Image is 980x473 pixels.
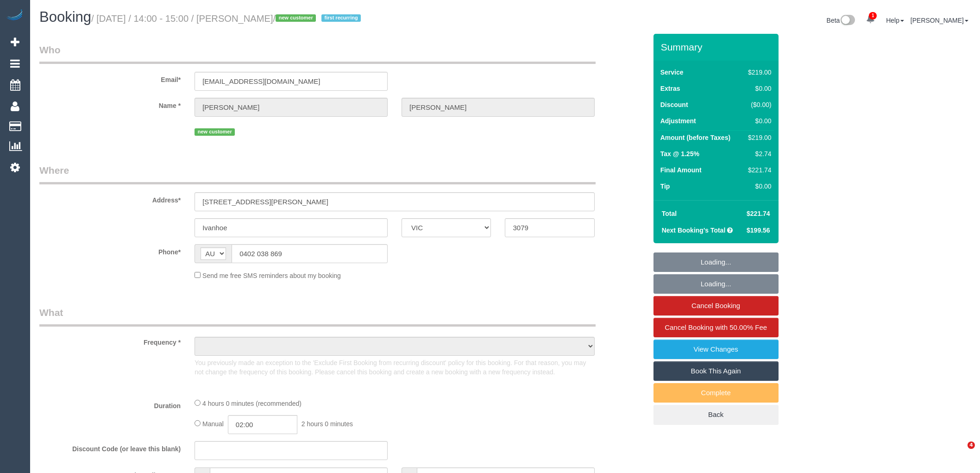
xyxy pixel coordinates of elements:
small: / [DATE] / 14:00 - 15:00 / [PERSON_NAME] [91,13,364,24]
input: Post Code* [505,218,594,237]
label: Tax @ 1.25% [660,149,699,158]
span: first recurring [321,14,361,22]
strong: Next Booking's Total [662,227,726,234]
label: Discount Code (or leave this blank) [32,441,188,454]
div: $0.00 [744,84,771,93]
label: Amount (before Taxes) [660,133,730,142]
div: ($0.00) [744,100,771,109]
span: new customer [195,128,235,136]
label: Adjustment [660,116,696,126]
a: Book This Again [653,361,779,381]
div: $219.00 [744,68,771,77]
span: Booking [39,9,91,25]
span: Manual [202,420,224,428]
label: Extras [660,84,680,93]
span: Send me free SMS reminders about my booking [202,272,341,279]
a: View Changes [653,340,779,359]
div: $0.00 [744,182,771,191]
img: Automaid Logo [6,9,24,22]
iframe: Intercom live chat [949,441,971,464]
h3: Summary [661,42,774,52]
a: Back [653,405,779,424]
a: 1 [861,9,879,30]
span: 4 hours 0 minutes (recommended) [202,400,302,407]
span: 4 [967,441,975,449]
label: Duration [32,398,188,410]
legend: Where [39,164,596,184]
span: new customer [276,14,316,22]
img: New interface [840,15,855,27]
input: Last Name* [402,98,595,117]
legend: Who [39,43,596,64]
label: Tip [660,182,670,191]
span: 2 hours 0 minutes [302,420,353,428]
label: Discount [660,100,688,109]
p: You previously made an exception to the 'Exclude First Booking from recurring discount' policy fo... [195,358,595,377]
label: Service [660,68,684,77]
a: [PERSON_NAME] [911,17,968,24]
div: $0.00 [744,116,771,126]
input: Phone* [232,244,388,263]
label: Frequency * [32,334,188,347]
legend: What [39,306,596,327]
label: Email* [32,72,188,84]
label: Address* [32,192,188,205]
a: Cancel Booking [653,296,779,315]
label: Name * [32,98,188,110]
span: $199.56 [747,227,770,234]
div: $2.74 [744,149,771,158]
a: Cancel Booking with 50.00% Fee [653,318,779,337]
span: $221.74 [747,210,770,217]
a: Help [886,17,904,24]
input: Email* [195,72,388,91]
label: Phone* [32,244,188,257]
span: / [273,13,364,24]
strong: Total [662,210,677,217]
div: $221.74 [744,165,771,175]
div: $219.00 [744,133,771,142]
a: Beta [827,17,855,24]
label: Final Amount [660,165,702,175]
input: Suburb* [195,218,388,237]
span: 1 [869,12,877,19]
input: First Name* [195,98,388,117]
span: Cancel Booking with 50.00% Fee [665,323,767,331]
